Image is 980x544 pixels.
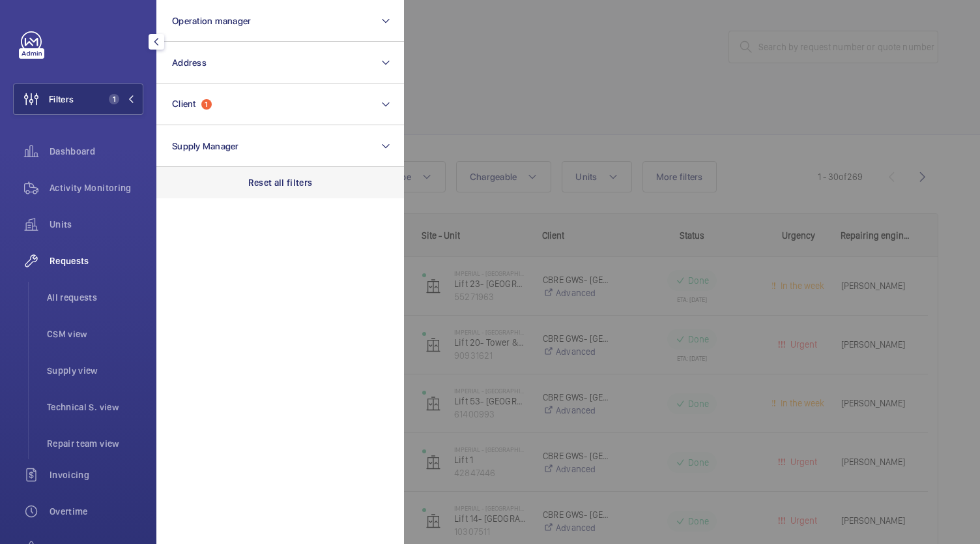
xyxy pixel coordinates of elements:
button: Filters1 [13,83,143,115]
span: CSM view [47,327,143,340]
span: Invoicing [50,468,143,481]
span: Units [50,218,143,231]
span: Repair team view [47,437,143,450]
span: Activity Monitoring [50,181,143,194]
span: All requests [47,291,143,304]
span: Requests [50,254,143,267]
span: Filters [49,93,74,106]
span: Technical S. view [47,400,143,414]
span: 1 [109,94,119,104]
span: Supply view [47,364,143,377]
span: Dashboard [50,145,143,158]
span: Overtime [50,505,143,518]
